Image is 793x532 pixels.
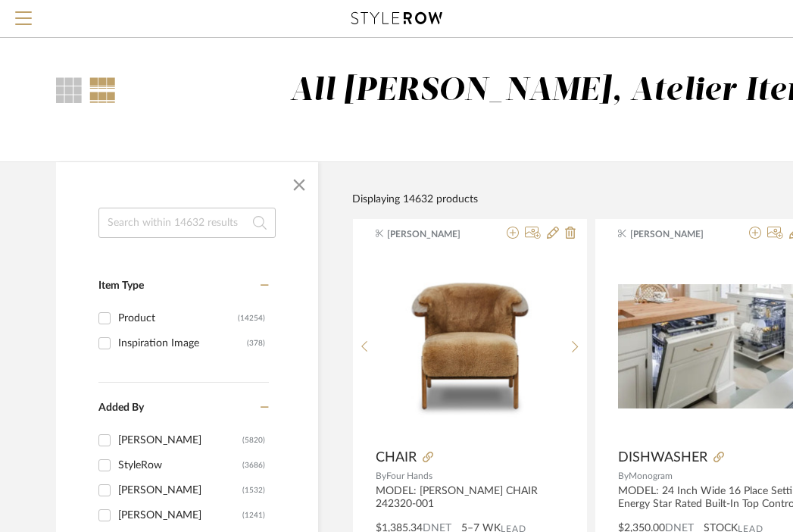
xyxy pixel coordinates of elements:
[376,449,417,466] span: CHAIR
[630,227,726,241] span: [PERSON_NAME]
[618,449,707,466] span: DISHWASHER
[242,478,265,502] div: (1532)
[376,471,386,480] span: By
[618,471,629,480] span: By
[386,471,432,480] span: Four Hands
[376,252,564,440] img: CHAIR
[387,227,482,241] span: [PERSON_NAME]
[98,208,276,238] input: Search within 14632 results
[376,485,564,511] div: MODEL: [PERSON_NAME] CHAIR 242320-001
[118,306,238,330] div: Product
[242,503,265,527] div: (1241)
[242,428,265,452] div: (5820)
[118,428,242,452] div: [PERSON_NAME]
[238,306,265,330] div: (14254)
[118,331,247,355] div: Inspiration Image
[247,331,265,355] div: (378)
[284,170,314,200] button: Close
[242,453,265,477] div: (3686)
[118,453,242,477] div: StyleRow
[98,402,144,413] span: Added By
[118,503,242,527] div: [PERSON_NAME]
[118,478,242,502] div: [PERSON_NAME]
[629,471,673,480] span: Monogram
[352,191,478,208] div: Displaying 14632 products
[98,280,144,291] span: Item Type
